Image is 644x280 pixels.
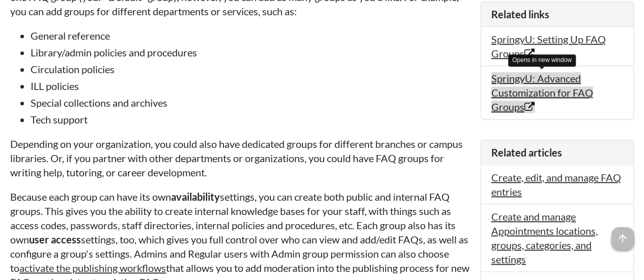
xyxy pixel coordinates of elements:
strong: user access [29,233,81,245]
span: Related links [491,8,549,20]
p: Depending on your organization, you could also have dedicated groups for different branches or ca... [10,137,470,179]
span: Related articles [491,146,562,159]
li: Library/admin policies and procedures [31,45,470,59]
a: SpringyU: Advanced Customization for FAQ Groups [491,72,593,113]
a: arrow_upward [611,228,634,240]
li: Circulation policies [31,62,470,76]
div: Opens in new window [508,54,576,66]
li: ILL policies [31,79,470,93]
a: Create, edit, and manage FAQ entries [491,171,621,198]
span: arrow_upward [611,227,634,250]
a: Create and manage Appointments locations, groups, categories, and settings [491,210,598,265]
a: SpringyU: Setting Up FAQ Groups [491,33,606,59]
li: Tech support [31,112,470,127]
li: General reference [31,28,470,43]
a: activate the publishing workflows [19,262,166,274]
strong: availability [171,191,220,203]
li: Special collections and archives [31,96,470,110]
